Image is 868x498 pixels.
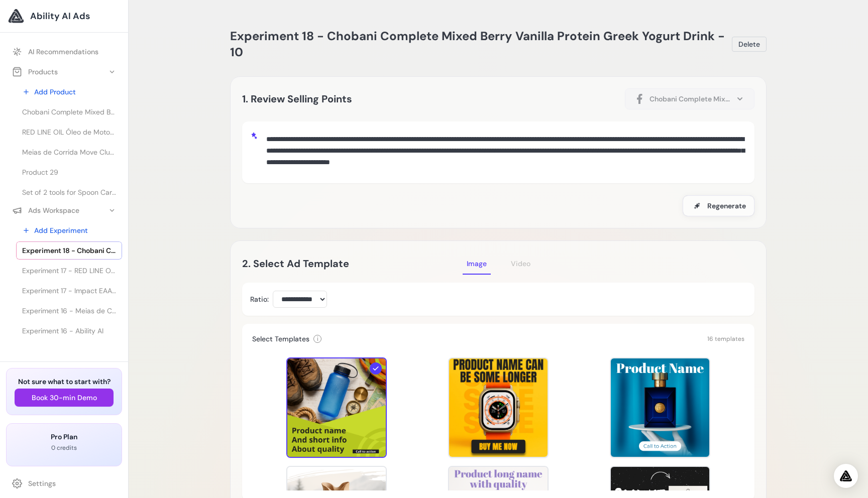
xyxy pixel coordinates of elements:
[16,163,122,181] a: Product 29
[15,389,114,407] button: Book 30-min Demo
[317,335,318,343] span: i
[230,28,725,60] span: Experiment 18 - Chobani Complete Mixed Berry Vanilla Protein Greek Yogurt Drink - 10
[16,322,122,340] a: Experiment 16 - Ability AI
[16,221,122,239] a: Add Experiment
[242,91,352,107] h2: 1. Review Selling Points
[507,253,534,275] button: Video
[252,334,309,344] h3: Select Templates
[16,143,122,161] a: Meias de Corrida Move Club da MP (1 un.) - Laranja | MYPROTEIN™
[12,67,58,77] div: Products
[683,195,754,216] button: Regenerate
[16,103,122,121] a: Chobani Complete Mixed Berry Vanilla Protein Greek Yogurt Drink - 10
[22,286,116,296] span: Experiment 17 - Impact EAA Tablets | MYPROTEIN™
[16,83,122,101] a: Add Product
[22,306,116,316] span: Experiment 16 - Meias de Corrida Move Club da MP (1 un.) - Laranja | MYPROTEIN™
[30,9,90,23] span: Ability AI Ads
[22,326,103,336] span: Experiment 16 - Ability AI
[15,377,114,387] h3: Not sure what to start with?
[738,39,760,49] span: Delete
[16,262,122,280] a: Experiment 17 - RED LINE OIL Óleo de Motor 5W30 API SN+ PROFESSIONAL-SERIES - 0,946...
[707,335,744,343] span: 16 templates
[22,107,116,117] span: Chobani Complete Mixed Berry Vanilla Protein Greek Yogurt Drink - 10
[6,43,122,61] a: AI Recommendations
[22,266,116,276] span: Experiment 17 - RED LINE OIL Óleo de Motor 5W30 API SN+ PROFESSIONAL-SERIES - 0,946...
[8,8,120,24] a: Ability AI Ads
[16,183,122,201] a: Set of 2 tools for Spoon Carving Set knife for left handed – BeaverCraft Tools
[16,123,122,141] a: RED LINE OIL Óleo de Motor 5W30 API SN+ PROFESSIONAL-SERIES - 0,946...
[16,241,122,260] a: Experiment 18 - Chobani Complete Mixed Berry Vanilla Protein Greek Yogurt Drink - 10
[6,474,122,492] a: Settings
[16,282,122,300] a: Experiment 17 - Impact EAA Tablets | MYPROTEIN™
[22,167,58,177] span: Product 29
[242,256,463,272] h2: 2. Select Ad Template
[649,94,730,104] span: Chobani Complete Mixed Berry Vanilla Protein Greek Yogurt Drink - 10
[834,464,858,488] div: Open Intercom Messenger
[15,432,114,442] h3: Pro Plan
[15,444,114,452] p: 0 credits
[467,259,487,268] span: Image
[12,205,79,215] div: Ads Workspace
[22,127,116,137] span: RED LINE OIL Óleo de Motor 5W30 API SN+ PROFESSIONAL-SERIES - 0,946...
[6,63,122,81] button: Products
[250,294,269,304] label: Ratio:
[625,88,754,109] button: Chobani Complete Mixed Berry Vanilla Protein Greek Yogurt Drink - 10
[707,201,746,211] span: Regenerate
[6,201,122,219] button: Ads Workspace
[511,259,530,268] span: Video
[22,187,116,197] span: Set of 2 tools for Spoon Carving Set knife for left handed – BeaverCraft Tools
[732,37,767,52] button: Delete
[22,147,116,157] span: Meias de Corrida Move Club da MP (1 un.) - Laranja | MYPROTEIN™
[16,302,122,320] a: Experiment 16 - Meias de Corrida Move Club da MP (1 un.) - Laranja | MYPROTEIN™
[463,253,491,275] button: Image
[22,245,116,256] span: Experiment 18 - Chobani Complete Mixed Berry Vanilla Protein Greek Yogurt Drink - 10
